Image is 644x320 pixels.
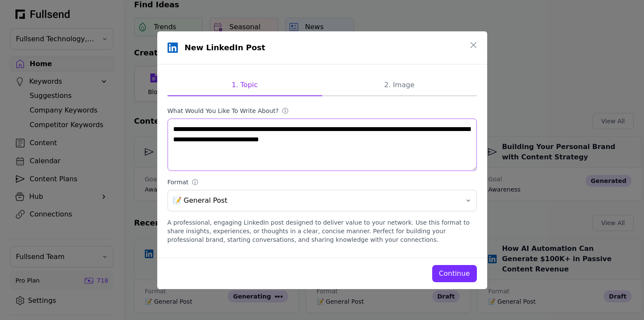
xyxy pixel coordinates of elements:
[322,75,477,96] button: 2. Image
[185,42,266,54] h1: New LinkedIn Post
[168,218,477,244] div: A professional, engaging LinkedIn post designed to deliver value to your network. Use this format...
[282,107,290,115] div: ⓘ
[192,178,200,186] div: ⓘ
[432,265,477,282] button: Continue
[168,75,322,96] button: 1. Topic
[168,178,477,186] label: Format
[173,195,459,206] span: 📝 General Post
[439,268,470,279] div: Continue
[168,190,477,211] button: 📝 General Post
[168,107,477,115] label: What would you like to write about?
